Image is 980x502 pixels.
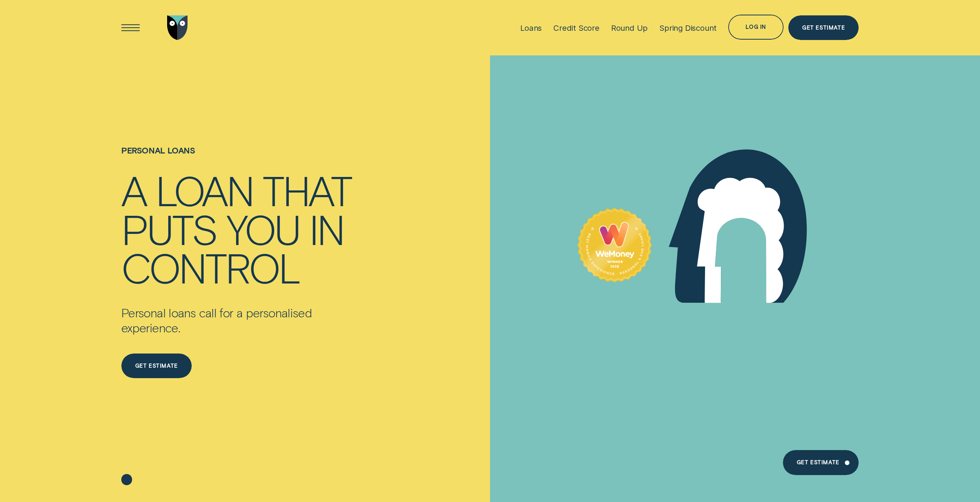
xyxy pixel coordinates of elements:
button: Log in [728,15,784,40]
div: you [226,209,300,248]
div: Loans [520,23,542,33]
div: Round Up [611,23,648,33]
div: that [263,170,351,209]
div: control [121,248,300,286]
div: Credit Score [553,23,600,33]
div: puts [121,209,217,248]
button: Open Menu [118,15,143,40]
h1: Personal loans [121,145,362,171]
h4: A loan that puts you in control [121,170,362,286]
a: Get Estimate [783,450,859,475]
a: Get Estimate [788,15,859,40]
p: Personal loans call for a personalised experience. [121,305,362,335]
a: Get estimate [121,354,192,379]
img: Wisr [167,15,188,40]
div: Spring Discount [659,23,717,33]
div: loan [156,170,253,209]
div: in [309,209,343,248]
div: A [121,170,146,209]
